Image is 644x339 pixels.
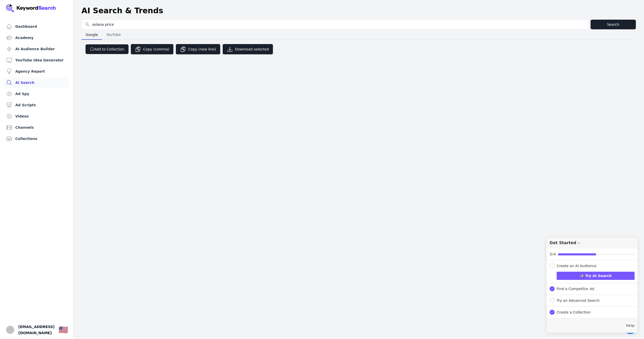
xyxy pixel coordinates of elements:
button: Collapse Checklist [547,237,638,260]
img: Артем Лахтарина [6,326,14,334]
div: Create a Collection [557,310,591,315]
button: ✨ Try AI Search [557,272,635,280]
a: AI Search [4,77,69,88]
button: Download selected [222,44,273,55]
span: Skip [626,323,635,328]
button: Collapse Checklist [547,260,638,269]
button: Add to Collection [86,44,129,54]
button: Open user button [6,326,14,334]
button: 🇺🇸 [59,325,68,335]
button: Expand Checklist [547,295,638,306]
a: Collections [4,134,69,144]
span: [EMAIL_ADDRESS][DOMAIN_NAME] [18,324,54,336]
a: Videos [4,111,69,121]
div: 2/4 [550,252,556,257]
button: Search [591,20,636,29]
div: Create an AI Audience [557,263,596,269]
a: Dashboard [4,21,69,32]
a: Agency Report [4,66,69,76]
div: Get Started [546,237,638,333]
span: Google [83,31,100,38]
button: Skip [626,321,635,330]
span: YouTube [104,31,123,38]
input: Search [82,20,588,29]
button: Copy (comma) [131,44,174,55]
a: AI Audience Builder [4,44,69,54]
div: 🇺🇸 [59,325,68,334]
a: Ad Spy [4,89,69,99]
div: Find a Competitor Ad [557,286,594,292]
button: Expand Checklist [547,307,638,318]
a: Academy [4,33,69,43]
div: Try an Advanced Search [557,298,600,303]
span: ✨ Try AI Search [580,273,612,279]
div: Drag to move checklist [547,237,638,249]
a: Ad Scripts [4,100,69,110]
a: Channels [4,122,69,133]
a: YouTube Idea Generator [4,55,69,65]
button: Expand Checklist [547,283,638,295]
div: Get Started [550,240,576,245]
button: Copy (new line) [176,44,220,55]
h1: AI Search & Trends [81,6,163,15]
img: Your Company [6,4,56,12]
